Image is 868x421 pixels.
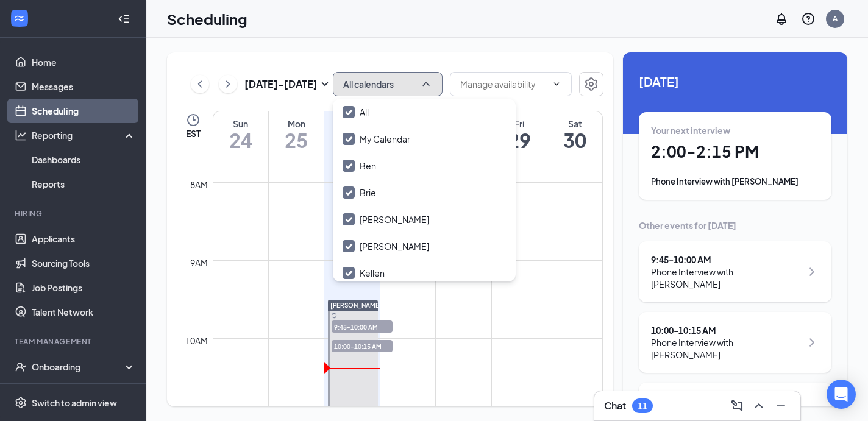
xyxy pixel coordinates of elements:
svg: ChevronRight [805,335,819,350]
div: Phone Interview with [PERSON_NAME] [651,266,802,290]
div: Tue [324,118,379,130]
button: All calendarsChevronUp [333,72,443,96]
svg: Settings [584,77,599,91]
div: Phone Interview with [PERSON_NAME] [651,336,802,361]
div: Open Intercom Messenger [827,380,856,409]
div: 9:45 - 10:00 AM [651,253,802,266]
div: Other events for [DATE] [639,219,831,232]
button: ChevronLeft [191,75,209,93]
a: August 24, 2025 [213,111,268,157]
span: [DATE] [639,72,831,91]
svg: ChevronRight [222,77,234,91]
div: Reporting [32,129,137,141]
div: 10:00 - 10:15 AM [651,324,802,336]
div: Phone Interview with [PERSON_NAME] [651,175,819,188]
svg: WorkstreamLogo [13,12,26,24]
svg: UserCheck [15,361,27,373]
a: Job Postings [32,275,136,300]
input: Manage availability [460,77,547,91]
svg: ComposeMessage [730,398,744,413]
h1: Scheduling [167,9,247,29]
a: Reports [32,172,136,196]
span: [PERSON_NAME] [330,302,382,309]
div: A [833,13,838,24]
h1: 2:00 - 2:15 PM [651,141,819,162]
div: Fri [492,118,547,130]
div: Hiring [15,208,133,219]
a: Scheduling [32,99,136,123]
svg: Collapse [118,13,130,25]
h1: 25 [269,130,324,150]
svg: ChevronUp [752,398,766,413]
h1: 26 [324,130,379,150]
button: ChevronRight [219,75,237,93]
div: Sat [547,118,602,130]
svg: Settings [15,397,27,409]
a: Messages [32,74,136,99]
button: Settings [579,72,603,96]
svg: ChevronLeft [194,77,206,91]
a: Dashboards [32,147,136,172]
a: Sourcing Tools [32,251,136,275]
span: 9:45-10:00 AM [332,320,393,333]
svg: ChevronRight [805,264,819,279]
a: Talent Network [32,300,136,324]
svg: Clock [186,113,201,127]
div: Mon [269,118,324,130]
div: 9am [188,256,210,269]
span: EST [186,127,201,140]
a: Team [32,379,136,403]
a: August 26, 2025 [324,111,379,157]
button: ComposeMessage [727,396,747,416]
a: August 25, 2025 [269,111,324,157]
svg: Notifications [774,12,789,26]
h3: Chat [604,399,626,412]
h1: 30 [547,130,602,150]
span: 10:00-10:15 AM [332,340,393,352]
a: August 30, 2025 [547,111,602,157]
a: August 29, 2025 [492,111,547,157]
a: Applicants [32,227,136,251]
div: Onboarding [32,361,126,373]
button: ChevronUp [749,396,769,416]
div: Switch to admin view [32,397,117,409]
div: 11 [638,401,647,411]
svg: Analysis [15,129,27,141]
button: Minimize [771,396,791,416]
div: Your next interview [651,124,819,136]
h1: 29 [492,130,547,150]
svg: ChevronUp [420,78,432,90]
h3: [DATE] - [DATE] [244,77,318,91]
svg: ChevronDown [552,79,561,89]
svg: ChevronRight [805,406,819,420]
svg: Sync [331,313,337,319]
div: Sun [213,118,268,130]
div: 8am [188,178,210,191]
svg: SmallChevronDown [318,77,332,91]
h1: 24 [213,130,268,150]
div: 10am [183,334,210,347]
svg: QuestionInfo [801,12,816,26]
a: Home [32,50,136,74]
svg: Minimize [774,398,788,413]
div: Team Management [15,336,133,347]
